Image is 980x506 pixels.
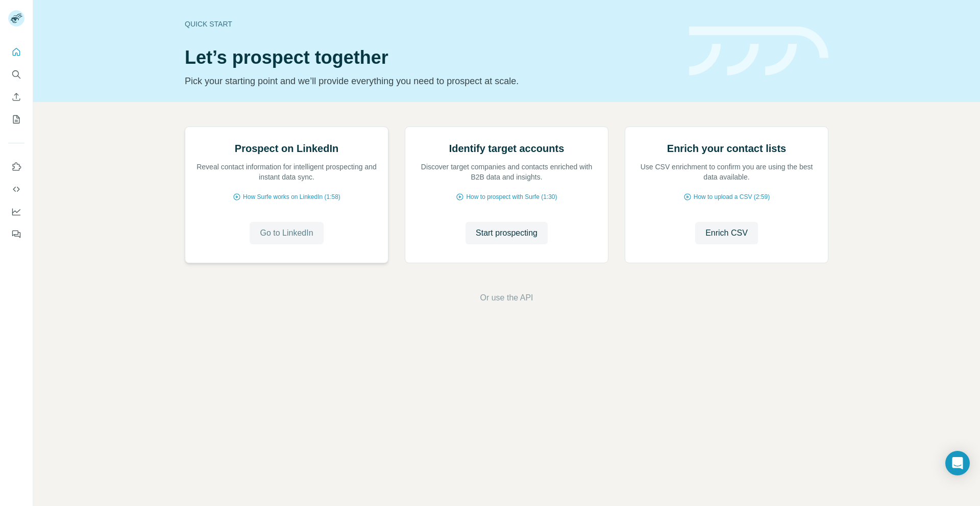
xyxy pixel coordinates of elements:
[8,180,24,198] button: Use Surfe API
[695,222,758,244] button: Enrich CSV
[195,162,378,182] p: Reveal contact information for intelligent prospecting and instant data sync.
[250,222,323,244] button: Go to LinkedIn
[449,141,565,156] h2: Identify target accounts
[480,292,533,304] button: Or use the API
[185,74,677,88] p: Pick your starting point and we’ll provide everything you need to prospect at scale.
[689,27,828,76] img: banner
[667,141,786,156] h2: Enrich your contact lists
[260,227,313,239] span: Go to LinkedIn
[185,19,677,29] div: Quick start
[694,192,770,201] span: How to upload a CSV (2:59)
[243,192,340,201] span: How Surfe works on LinkedIn (1:58)
[635,162,818,182] p: Use CSV enrichment to confirm you are using the best data available.
[8,43,24,61] button: Quick start
[8,203,24,221] button: Dashboard
[8,110,24,129] button: My lists
[465,222,548,244] button: Start prospecting
[466,192,557,201] span: How to prospect with Surfe (1:30)
[705,227,748,239] span: Enrich CSV
[945,451,970,475] div: Open Intercom Messenger
[8,65,24,84] button: Search
[235,141,338,156] h2: Prospect on LinkedIn
[8,158,24,176] button: Use Surfe on LinkedIn
[415,162,598,182] p: Discover target companies and contacts enriched with B2B data and insights.
[185,47,677,68] h1: Let’s prospect together
[476,227,537,239] span: Start prospecting
[8,225,24,243] button: Feedback
[8,88,24,106] button: Enrich CSV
